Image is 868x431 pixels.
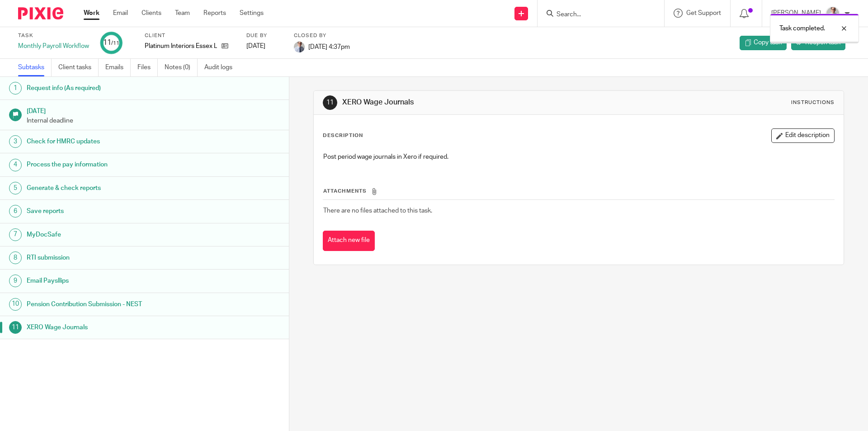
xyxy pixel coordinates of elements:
[27,274,196,288] h1: Email Paysllips
[27,298,196,311] h1: Pension Contribution Submission - NEST
[145,42,217,51] p: Platinum Interiors Essex Ltd
[9,182,22,194] div: 5
[27,321,196,334] h1: XERO Wage Journals
[9,205,22,218] div: 6
[27,204,196,218] h1: Save reports
[323,231,375,251] button: Attach new file
[308,43,350,50] span: [DATE] 4:37pm
[791,99,835,106] div: Instructions
[165,59,198,76] a: Notes (0)
[145,32,235,39] label: Client
[294,42,305,52] img: IMG_9924.jpg
[27,228,196,242] h1: MyDocSafe
[27,158,196,171] h1: Process the pay information
[27,104,280,116] h1: [DATE]
[240,9,264,18] a: Settings
[294,32,350,39] label: Closed by
[826,6,840,21] img: IMG_9924.jpg
[137,59,158,76] a: Files
[111,41,119,46] small: /11
[113,9,128,18] a: Email
[27,116,280,125] p: Internal deadline
[27,251,196,265] h1: RTI submission
[84,9,99,18] a: Work
[18,42,89,51] div: Monthly Payroll Workflow
[9,228,22,241] div: 7
[9,321,22,334] div: 11
[204,59,239,76] a: Audit logs
[9,82,22,95] div: 1
[27,81,196,95] h1: Request info (As required)
[246,32,283,39] label: Due by
[175,9,190,18] a: Team
[9,159,22,171] div: 4
[142,9,161,18] a: Clients
[779,24,825,33] p: Task completed.
[323,132,363,139] p: Description
[323,189,367,194] span: Attachments
[9,251,22,264] div: 8
[9,298,22,311] div: 10
[18,59,52,76] a: Subtasks
[105,59,131,76] a: Emails
[203,9,226,18] a: Reports
[27,135,196,148] h1: Check for HMRC updates
[323,95,337,110] div: 11
[246,42,283,51] div: [DATE]
[103,38,119,48] div: 11
[342,98,598,107] h1: XERO Wage Journals
[771,128,835,143] button: Edit description
[9,135,22,148] div: 3
[323,208,432,214] span: There are no files attached to this task.
[27,181,196,195] h1: Generate & check reports
[18,32,89,39] label: Task
[9,275,22,287] div: 9
[18,7,63,19] img: Pixie
[58,59,99,76] a: Client tasks
[323,152,834,161] p: Post period wage journals in Xero if required.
